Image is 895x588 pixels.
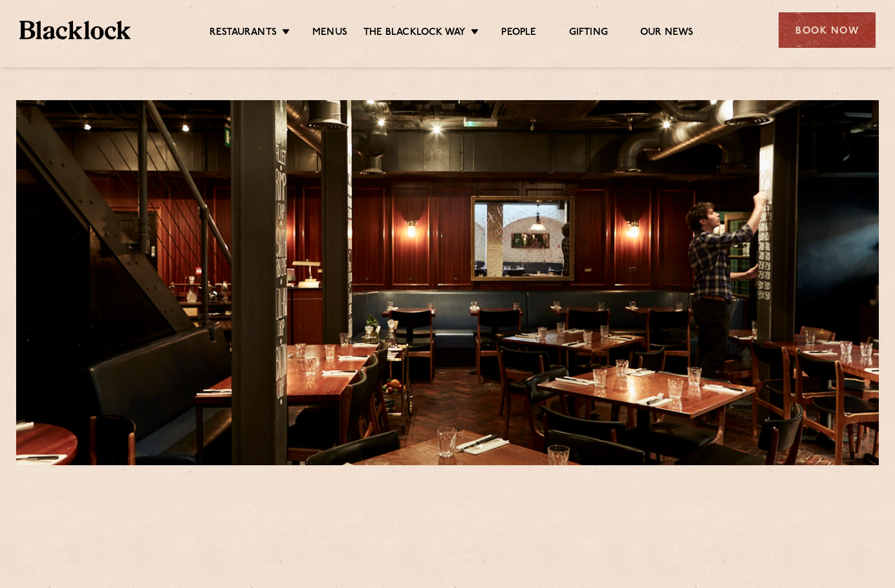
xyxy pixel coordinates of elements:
[569,26,608,41] a: Gifting
[210,26,277,41] a: Restaurants
[501,26,536,41] a: People
[640,26,694,41] a: Our News
[19,21,131,39] img: BL_Textured_Logo-footer-cropped.svg
[312,26,347,41] a: Menus
[363,26,466,41] a: The Blacklock Way
[779,12,876,48] div: Book Now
